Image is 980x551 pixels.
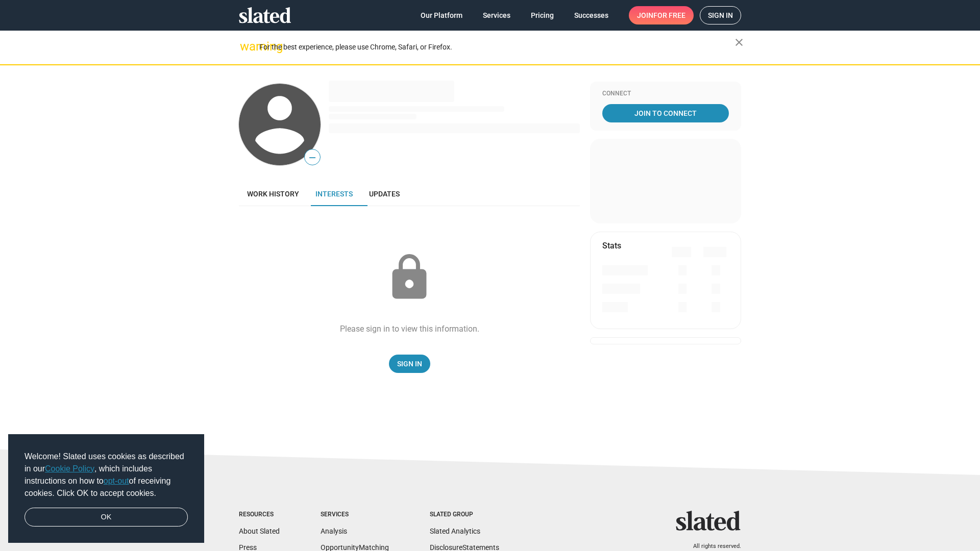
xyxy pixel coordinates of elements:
span: Services [483,6,510,24]
span: Pricing [531,6,554,24]
div: Services [321,511,389,519]
a: Interests [307,182,361,206]
span: Sign in [708,7,733,24]
div: Resources [239,511,280,519]
span: for free [653,6,685,24]
a: Slated Analytics [430,527,480,535]
span: Welcome! Slated uses cookies as described in our , which includes instructions on how to of recei... [24,450,188,499]
mat-icon: lock [384,252,435,303]
a: Sign In [389,355,430,373]
a: Analysis [321,527,347,535]
a: opt-out [104,477,129,485]
a: Successes [566,6,617,24]
div: Connect [602,90,729,98]
mat-card-title: Stats [602,240,621,251]
a: About Slated [239,527,280,535]
a: Sign in [700,6,741,24]
span: Our Platform [421,6,462,24]
mat-icon: close [733,36,745,48]
a: Work history [239,182,307,206]
a: Updates [361,182,408,206]
a: Cookie Policy [45,464,94,473]
mat-icon: warning [240,40,252,53]
div: Slated Group [430,511,499,519]
div: Please sign in to view this information. [340,323,479,334]
span: Sign In [397,355,422,373]
span: Updates [369,190,400,198]
span: Work history [247,190,299,198]
div: cookieconsent [8,434,204,543]
span: Join To Connect [604,104,727,122]
span: Join [637,6,685,24]
a: Our Platform [412,6,471,24]
a: Join To Connect [602,104,729,122]
div: For the best experience, please use Chrome, Safari, or Firefox. [259,40,735,54]
a: Joinfor free [629,6,694,24]
span: Interests [315,190,353,198]
span: — [305,151,320,164]
a: Services [475,6,519,24]
a: Pricing [523,6,562,24]
a: dismiss cookie message [24,508,188,527]
span: Successes [574,6,608,24]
